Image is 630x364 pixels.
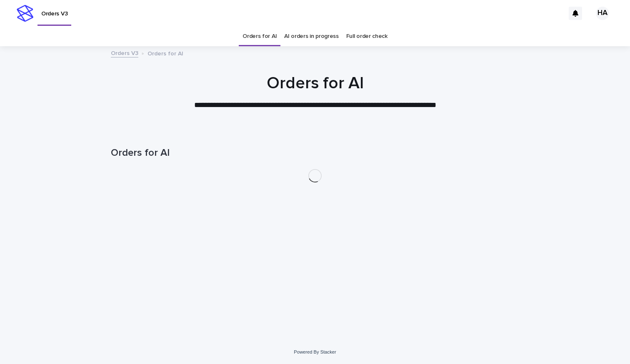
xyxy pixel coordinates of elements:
img: stacker-logo-s-only.png [17,5,33,22]
h1: Orders for AI [111,73,519,93]
a: Orders V3 [111,48,138,57]
a: Orders for AI [242,27,277,46]
a: Powered By Stacker [294,349,336,354]
div: HA [596,7,609,20]
a: AI orders in progress [284,27,339,46]
h1: Orders for AI [111,147,519,159]
p: Orders for AI [147,48,183,57]
a: Full order check [346,27,387,46]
